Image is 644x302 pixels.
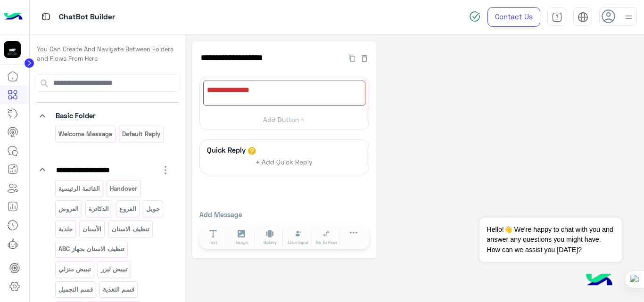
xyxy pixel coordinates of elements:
p: جلدية [58,224,73,235]
span: + Add Quick Reply [256,158,313,166]
p: تنظيف الاسنان بجهاز ABC [58,244,125,254]
span: Hello!👋 We're happy to chat with you and answer any questions you might have. How can we assist y... [479,218,621,262]
p: قسم التجميل [58,284,93,295]
img: tab [578,12,588,23]
button: Go To Flow [314,229,340,246]
button: Text [200,229,227,246]
button: Image [229,229,255,246]
button: Gallery [257,229,283,246]
img: profile [623,11,635,23]
p: العروض [58,204,79,214]
p: تنظيف الاسنان [111,224,150,235]
button: + Add Quick Reply [249,155,320,169]
p: جويل [146,204,161,214]
button: Duplicate Flow [344,52,360,63]
img: spinner [469,11,480,22]
button: Add Button + [200,109,369,130]
span: Image [236,239,248,246]
p: قسم التغذية [102,284,135,295]
p: تبييض ليزر [100,264,129,275]
span: Basic Folder [56,111,96,120]
img: Logo [4,7,23,27]
span: Text [209,239,217,246]
p: الدكاترة [88,204,110,214]
img: tab [40,11,52,23]
p: الأسنان [82,224,102,235]
span: Go To Flow [316,239,337,246]
p: Default reply [122,129,161,139]
button: Delete Flow [360,52,369,63]
p: الفروع [118,204,137,214]
a: Contact Us [487,7,540,27]
p: Add Message [199,210,369,220]
p: You Can Create And Navigate Between Folders and Flows From Here [37,45,178,63]
p: القائمة الرئيسية [58,183,100,194]
img: 177882628735456 [4,41,21,58]
span: Gallery [264,239,277,246]
p: ChatBot Builder [59,11,115,24]
i: keyboard_arrow_down [37,110,48,122]
h6: Quick Reply [205,146,248,154]
p: Handover [109,183,138,194]
p: تبييض منزلي [58,264,91,275]
span: User Input [288,239,309,246]
a: tab [547,7,566,27]
img: tab [552,12,562,23]
button: User Input [285,229,312,246]
i: keyboard_arrow_down [37,164,48,175]
img: hulul-logo.png [583,264,616,297]
p: Welcome Message [58,129,113,139]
